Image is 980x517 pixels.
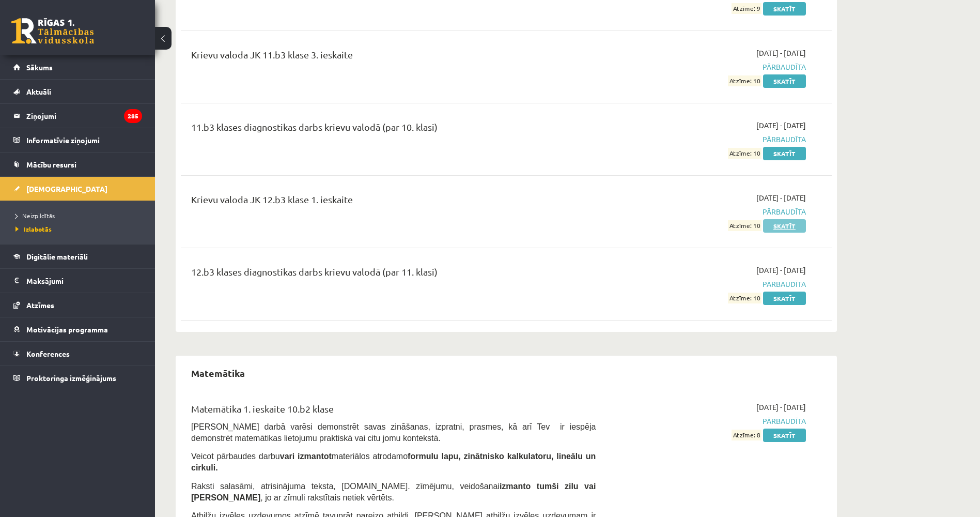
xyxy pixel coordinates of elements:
span: [DATE] - [DATE] [756,48,806,58]
span: [DATE] - [DATE] [756,192,806,203]
span: Pārbaudīta [611,206,806,217]
a: Atzīmes [13,293,142,317]
span: Aktuāli [26,87,51,96]
a: Sākums [13,55,142,79]
span: [PERSON_NAME] darbā varēsi demonstrēt savas zināšanas, izpratni, prasmes, kā arī Tev ir iespēja d... [191,422,596,443]
a: Izlabotās [15,224,145,234]
div: 12.b3 klases diagnostikas darbs krievu valodā (par 11. klasi) [191,265,596,284]
span: Atzīme: 10 [728,75,761,86]
span: [DEMOGRAPHIC_DATA] [26,184,107,193]
span: Digitālie materiāli [26,252,88,261]
div: 11.b3 klases diagnostikas darbs krievu valodā (par 10. klasi) [191,120,596,139]
h2: Matemātika [181,361,255,385]
a: Skatīt [763,147,806,160]
span: Atzīme: 10 [728,220,761,231]
span: Neizpildītās [15,211,55,220]
span: Atzīme: 9 [732,3,761,14]
span: Konferences [26,349,70,358]
a: Skatīt [763,2,806,16]
legend: Informatīvie ziņojumi [26,128,142,152]
span: Proktoringa izmēģinājums [26,373,116,383]
div: Krievu valoda JK 11.b3 klase 3. ieskaite [191,48,596,67]
a: Konferences [13,342,142,366]
span: Atzīme: 10 [728,293,761,303]
a: [DEMOGRAPHIC_DATA] [13,177,142,201]
legend: Ziņojumi [26,104,142,128]
span: Veicot pārbaudes darbu materiālos atrodamo [191,452,596,472]
span: Atzīme: 10 [728,148,761,159]
b: izmanto [500,482,531,491]
b: tumši zilu vai [PERSON_NAME] [191,482,596,502]
a: Skatīt [763,292,806,305]
span: [DATE] - [DATE] [756,265,806,276]
i: 285 [124,109,142,123]
span: Motivācijas programma [26,325,108,334]
legend: Maksājumi [26,269,142,293]
a: Mācību resursi [13,153,142,176]
span: [DATE] - [DATE] [756,402,806,413]
a: Aktuāli [13,80,142,103]
span: Pārbaudīta [611,279,806,290]
a: Neizpildītās [15,211,145,220]
a: Skatīt [763,429,806,442]
span: Pārbaudīta [611,416,806,427]
a: Skatīt [763,74,806,88]
span: Raksti salasāmi, atrisinājuma teksta, [DOMAIN_NAME]. zīmējumu, veidošanai , jo ar zīmuli rakstīta... [191,482,596,502]
span: Pārbaudīta [611,134,806,145]
b: vari izmantot [280,452,332,461]
a: Proktoringa izmēģinājums [13,366,142,390]
span: Izlabotās [15,225,52,233]
a: Digitālie materiāli [13,245,142,268]
div: Matemātika 1. ieskaite 10.b2 klase [191,402,596,421]
a: Motivācijas programma [13,317,142,341]
span: Mācību resursi [26,160,76,169]
span: [DATE] - [DATE] [756,120,806,131]
a: Maksājumi [13,269,142,293]
span: Sākums [26,63,53,72]
div: Krievu valoda JK 12.b3 klase 1. ieskaite [191,192,596,211]
a: Rīgas 1. Tālmācības vidusskola [11,18,94,44]
a: Ziņojumi285 [13,104,142,128]
span: Atzīmes [26,300,54,310]
span: Pārbaudīta [611,62,806,72]
a: Informatīvie ziņojumi [13,128,142,152]
a: Skatīt [763,219,806,233]
span: Atzīme: 8 [732,430,761,440]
